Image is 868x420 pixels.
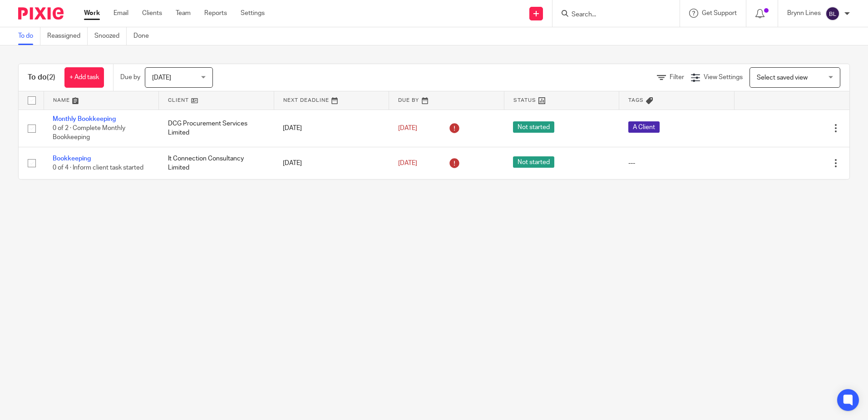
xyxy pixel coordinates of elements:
a: Snoozed [94,27,127,45]
a: To do [18,27,40,45]
span: [DATE] [152,75,171,81]
div: --- [628,159,725,168]
span: 0 of 4 · Inform client task started [53,165,143,171]
p: Due by [120,73,140,82]
span: A Client [628,121,660,133]
span: View Settings [704,74,743,80]
td: It Connection Consultancy Limited [159,147,274,179]
a: Team [176,9,191,18]
a: Reassigned [47,27,88,45]
a: Reports [204,9,227,18]
h1: To do [28,73,55,82]
a: Bookkeeping [53,155,91,162]
a: Settings [241,9,265,18]
td: DCG Procurement Services Limited [159,110,274,147]
span: Not started [513,156,554,168]
a: Done [133,27,156,45]
td: [DATE] [274,110,389,147]
span: Not started [513,121,554,133]
td: [DATE] [274,147,389,179]
img: Pixie [18,7,64,20]
span: [DATE] [398,125,417,131]
input: Search [571,11,652,19]
span: Filter [670,74,684,80]
span: 0 of 2 · Complete Monthly Bookkeeping [53,125,125,141]
a: Email [113,9,128,18]
span: Select saved view [757,75,808,81]
span: Tags [628,98,644,103]
img: svg%3E [825,6,840,21]
p: Brynn Lines [787,9,821,18]
a: Clients [142,9,162,18]
a: Monthly Bookkeeping [53,116,116,122]
span: (2) [47,74,55,81]
span: [DATE] [398,160,417,166]
a: + Add task [64,67,104,88]
span: Get Support [702,10,737,16]
a: Work [84,9,100,18]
